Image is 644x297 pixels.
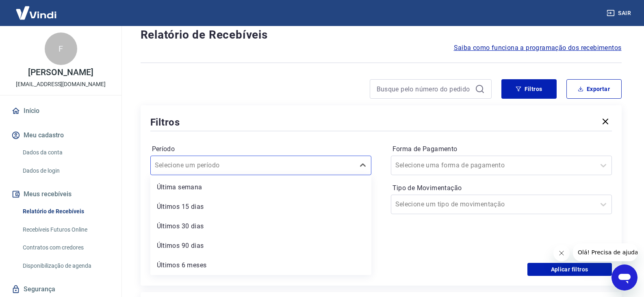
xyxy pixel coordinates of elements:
input: Busque pelo número do pedido [377,83,472,95]
button: Filtros [501,79,557,99]
a: Disponibilização de agenda [20,258,112,274]
label: Tipo de Movimentação [392,183,610,193]
span: Olá! Precisa de ajuda? [5,6,68,12]
button: Aplicar filtros [527,263,612,276]
a: Relatório de Recebíveis [20,203,112,220]
a: Dados de login [20,163,112,179]
div: Últimos 6 meses [150,257,371,273]
img: Vindi [10,0,63,25]
button: Meu cadastro [10,126,112,144]
iframe: Botão para abrir a janela de mensagens [611,264,637,290]
h4: Relatório de Recebíveis [141,27,622,43]
div: Últimos 15 dias [150,199,371,215]
label: Período [152,144,370,154]
div: F [45,33,77,65]
button: Sair [605,6,634,21]
button: Exportar [566,79,622,99]
a: Início [10,102,112,120]
iframe: Fechar mensagem [553,245,570,261]
div: Últimos 90 dias [150,238,371,254]
div: Últimos 30 dias [150,218,371,234]
label: Forma de Pagamento [392,144,610,154]
p: [EMAIL_ADDRESS][DOMAIN_NAME] [16,80,106,89]
div: Última semana [150,179,371,195]
iframe: Mensagem da empresa [573,243,637,261]
p: [PERSON_NAME] [28,68,93,77]
a: Recebíveis Futuros Online [20,221,112,238]
a: Dados da conta [20,144,112,161]
h5: Filtros [150,116,180,129]
button: Meus recebíveis [10,185,112,203]
a: Saiba como funciona a programação dos recebimentos [454,43,622,53]
a: Contratos com credores [20,239,112,256]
